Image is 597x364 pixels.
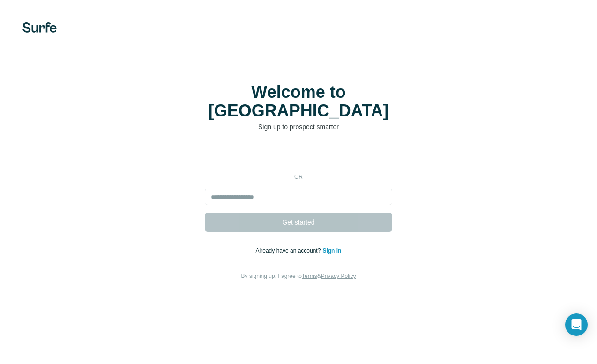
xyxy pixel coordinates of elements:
[256,248,323,254] span: Already have an account?
[205,122,392,131] p: Sign up to prospect smarter
[302,273,317,279] a: Terms
[284,173,313,181] p: or
[200,146,397,166] iframe: Sign in with Google Button
[22,22,57,33] img: Surfe's logo
[321,273,356,279] a: Privacy Policy
[322,248,341,254] a: Sign in
[205,83,392,120] h1: Welcome to [GEOGRAPHIC_DATA]
[565,313,588,336] div: Open Intercom Messenger
[241,273,356,279] span: By signing up, I agree to &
